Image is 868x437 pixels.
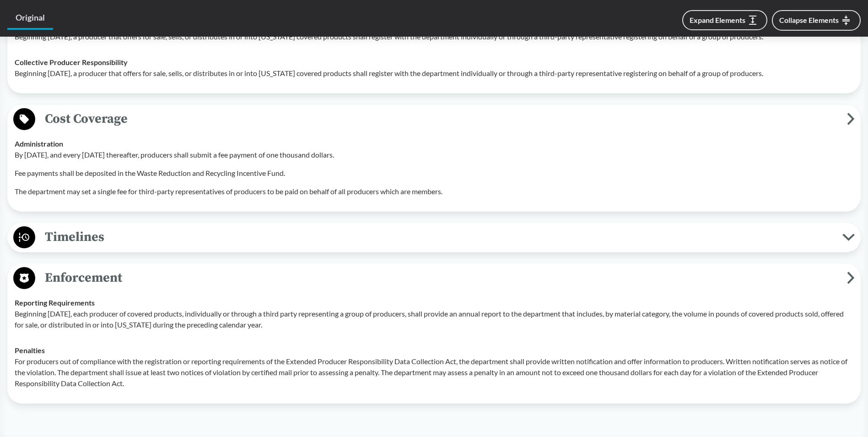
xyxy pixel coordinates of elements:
button: Timelines [11,226,857,249]
span: Timelines [35,227,842,247]
strong: Penalties [15,346,45,355]
span: Cost Coverage [35,109,847,129]
button: Expand Elements [682,10,767,30]
a: Original [7,7,53,30]
p: Fee payments shall be deposited in the Waste Reduction and Recycling Incentive Fund. [15,168,853,179]
p: Beginning [DATE], a producer that offers for sale, sells, or distributes in or into [US_STATE] co... [15,68,853,79]
button: Enforcement [11,267,857,290]
button: Collapse Elements [772,10,861,31]
p: The department may set a single fee for third-party representatives of producers to be paid on be... [15,186,853,197]
p: For producers out of compliance with the registration or reporting requirements of the Extended P... [15,356,853,389]
button: Cost Coverage [11,108,857,131]
span: Enforcement [35,268,847,288]
p: By [DATE], and every [DATE] thereafter, producers shall submit a fee payment of one thousand doll... [15,149,853,160]
p: Beginning [DATE], each producer of covered products, individually or through a third party repres... [15,308,853,330]
strong: Collective Producer Responsibility [15,58,128,66]
strong: Administration [15,139,63,148]
strong: Reporting Requirements [15,298,95,307]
